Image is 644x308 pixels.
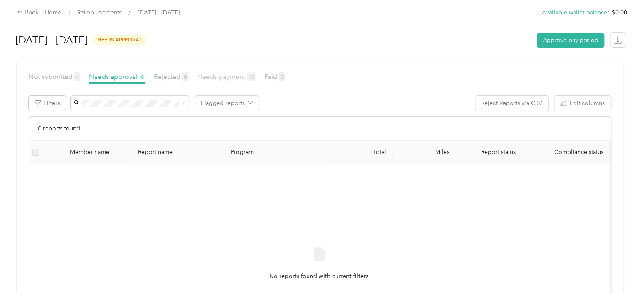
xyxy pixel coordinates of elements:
[195,96,259,111] button: Flagged reports
[475,96,548,111] button: Reject Reports via CSV
[182,72,188,81] span: 0
[70,149,124,156] div: Member name
[29,117,611,141] div: 0 reports found
[29,73,80,81] span: Not submitted
[138,8,180,17] span: [DATE] - [DATE]
[224,141,330,164] th: Program
[17,8,39,18] div: Back
[45,9,61,16] a: Home
[265,73,285,81] span: Paid
[89,73,145,81] span: Needs approval
[542,8,607,17] button: Available wallet balance
[77,9,122,16] a: Reimbursements
[16,30,87,50] h1: [DATE] - [DATE]
[43,141,131,164] th: Member name
[131,141,224,164] th: Report name
[197,73,256,81] span: Needs payment
[154,73,188,81] span: Rejected
[612,8,627,17] span: $0.00
[607,8,609,17] span: :
[247,72,256,81] span: 13
[139,72,145,81] span: 0
[29,96,66,111] button: Filters
[547,149,610,156] span: Compliance status
[93,35,146,45] span: needs approval
[279,72,285,81] span: 0
[336,149,386,156] div: Total
[463,149,534,156] span: Report status
[74,72,80,81] span: 4
[400,149,449,156] div: Miles
[597,261,644,308] iframe: Everlance-gr Chat Button Frame
[554,96,611,111] button: Edit columns
[537,33,604,48] button: Approve pay period
[269,272,368,281] span: No reports found with current filters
